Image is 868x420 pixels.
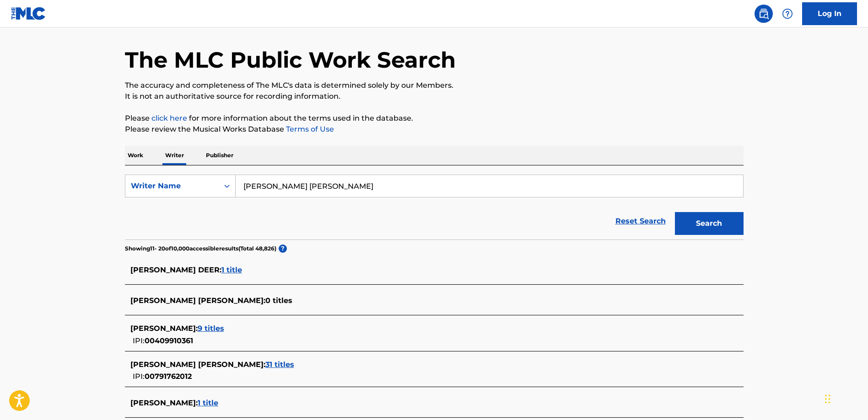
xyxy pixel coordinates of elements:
img: MLC Logo [11,7,46,20]
span: [PERSON_NAME] : [130,324,198,333]
div: Writer Name [131,181,213,191]
iframe: Chat Widget [822,376,868,420]
p: Writer [162,146,187,165]
form: Search Form [125,175,744,239]
span: 0 titles [265,296,292,305]
span: 1 title [198,399,218,407]
span: ? [279,245,287,253]
p: The accuracy and completeness of The MLC's data is determined solely by our Members. [125,80,744,91]
span: 9 titles [198,324,224,333]
span: 31 titles [265,360,294,369]
p: Please for more information about the terms used in the database. [125,113,744,124]
img: search [758,8,769,19]
span: IPI: [133,372,145,381]
div: Help [778,5,797,23]
span: [PERSON_NAME] : [130,399,198,407]
div: Drag [825,385,830,413]
span: 1 title [221,266,242,274]
button: Search [675,212,744,235]
span: IPI: [133,336,145,345]
p: It is not an authoritative source for recording information. [125,91,744,102]
span: [PERSON_NAME] [PERSON_NAME] : [130,360,265,369]
a: Public Search [755,5,773,23]
a: click here [151,114,187,122]
p: Showing 11 - 20 of 10,000 accessible results (Total 48,826 ) [125,245,276,253]
span: 00791762012 [145,372,192,381]
span: [PERSON_NAME] [PERSON_NAME] : [130,296,265,305]
a: Terms of Use [284,125,334,133]
span: 00409910361 [145,336,193,345]
p: Work [125,146,146,165]
a: Log In [802,2,857,25]
p: Please review the Musical Works Database [125,124,744,135]
a: Reset Search [611,211,670,231]
span: [PERSON_NAME] DEER : [130,266,221,274]
h1: The MLC Public Work Search [125,46,456,74]
p: Publisher [203,146,236,165]
img: help [782,8,793,19]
